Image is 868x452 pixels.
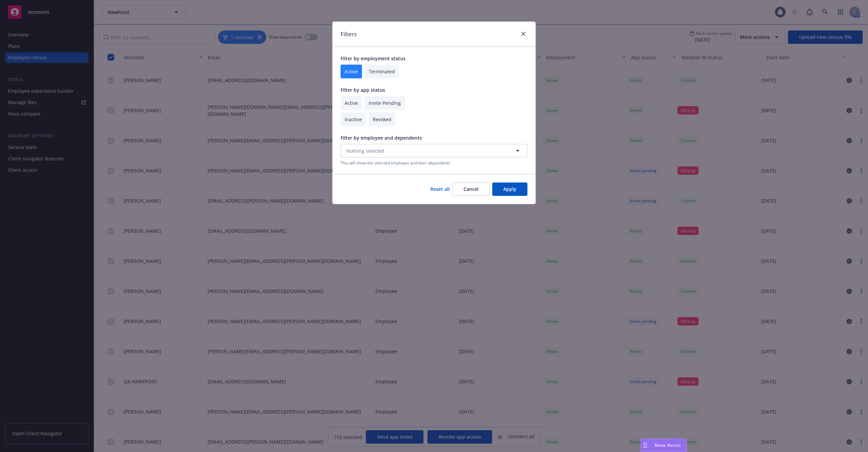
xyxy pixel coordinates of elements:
[519,30,527,38] a: close
[641,439,649,452] div: Drag to move
[430,185,450,193] a: Reset all
[341,134,527,141] p: Filter by employee and dependents
[492,182,527,196] button: Apply
[346,147,384,154] span: Nothing selected
[341,86,527,93] p: Filter by app status
[341,144,527,157] button: Nothing selected
[341,55,527,62] p: Filter by employment status
[341,30,357,39] h1: Filters
[641,439,687,452] button: Nova Assist
[452,182,490,196] button: Cancel
[341,160,527,166] p: This will show the selected employee and their dependents
[655,442,681,448] span: Nova Assist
